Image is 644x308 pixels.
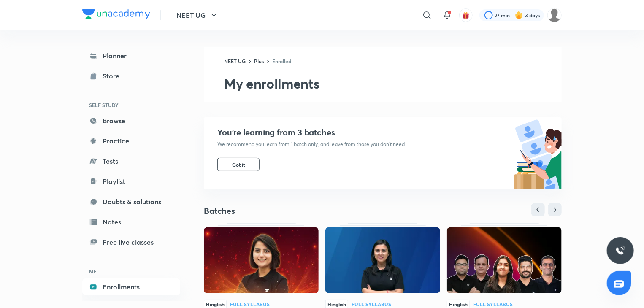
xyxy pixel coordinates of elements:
[82,234,180,251] a: Free live classes
[514,117,562,189] img: batch
[82,112,180,129] a: Browse
[82,9,150,22] a: Company Logo
[515,11,523,19] img: streak
[352,302,391,307] div: Full Syllabus
[217,158,260,171] button: Got it
[230,302,270,307] div: Full Syllabus
[459,8,473,22] button: avatar
[204,205,383,216] h4: Batches
[615,246,625,256] img: ttu
[254,58,264,65] a: Plus
[82,213,180,230] a: Notes
[325,227,440,293] img: Thumbnail
[103,71,124,81] div: Store
[447,227,562,293] img: Thumbnail
[82,193,180,210] a: Doubts & solutions
[82,47,180,64] a: Planner
[82,173,180,190] a: Playlist
[272,58,291,65] a: Enrolled
[547,8,562,22] img: Tanya Kumari
[462,11,470,19] img: avatar
[171,7,224,24] button: NEET UG
[232,161,245,168] span: Got it
[224,75,562,92] h2: My enrollments
[82,9,150,19] img: Company Logo
[82,153,180,170] a: Tests
[217,141,405,148] p: We recommend you learn from 1 batch only, and leave from those you don’t need
[473,302,513,307] div: Full Syllabus
[82,278,180,295] a: Enrollments
[82,98,180,112] h6: SELF STUDY
[82,132,180,149] a: Practice
[217,127,405,138] h4: You’re learning from 3 batches
[224,58,246,65] a: NEET UG
[82,264,180,278] h6: ME
[204,227,319,293] img: Thumbnail
[82,68,180,84] a: Store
